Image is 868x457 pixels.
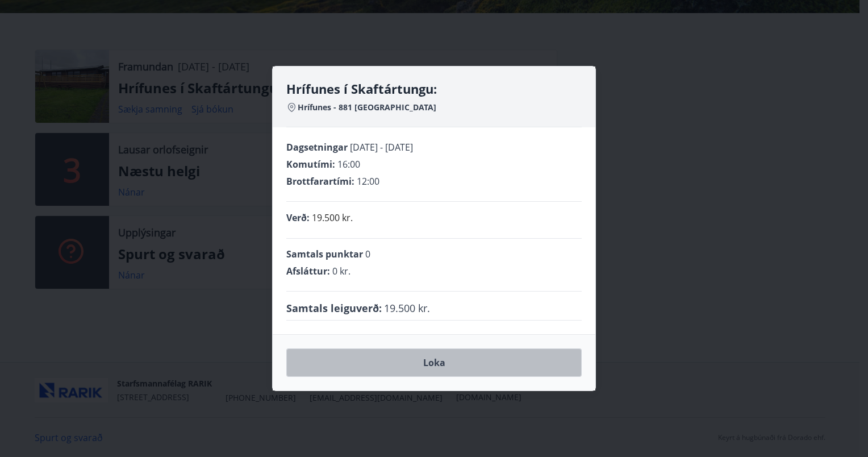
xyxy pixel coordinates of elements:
span: 0 kr. [332,265,350,277]
span: Brottfarartími : [286,175,354,188]
span: Dagsetningar [286,141,348,153]
button: Loka [286,348,582,377]
span: 19.500 kr. [384,301,430,315]
span: 16:00 [337,158,360,171]
span: [DATE] - [DATE] [350,141,413,153]
span: Verð : [286,211,310,224]
span: Hrífunes - 881 [GEOGRAPHIC_DATA] [298,102,436,113]
span: Komutími : [286,158,335,171]
span: Samtals leiguverð : [286,301,382,315]
span: Afsláttur : [286,265,330,277]
span: 0 [365,248,370,260]
span: 12:00 [357,175,379,188]
p: 19.500 kr. [312,211,353,225]
span: Samtals punktar [286,248,363,260]
h4: Hrífunes í Skaftártungu: [286,80,582,97]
